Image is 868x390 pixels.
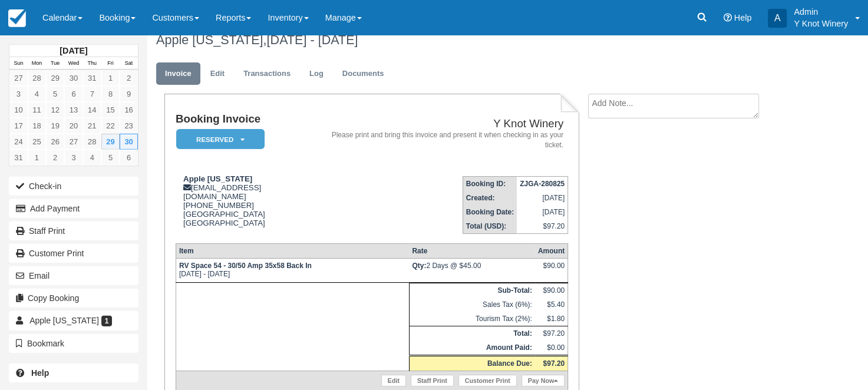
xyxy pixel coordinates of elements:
[31,368,49,378] b: Help
[64,118,82,134] a: 20
[409,244,535,259] th: Rate
[734,13,752,22] span: Help
[83,86,101,102] a: 7
[202,62,233,85] a: Edit
[28,102,46,118] a: 11
[101,150,120,166] a: 5
[409,341,535,356] th: Amount Paid:
[28,134,46,150] a: 25
[176,244,409,259] th: Item
[325,118,563,130] h2: Y Knot Winery
[325,130,563,150] address: Please print and bring this invoice and present it when checking in as your ticket.
[409,283,535,298] th: Sub-Total:
[412,262,426,270] strong: Qty
[543,359,565,368] strong: $97.20
[538,262,565,279] div: $90.00
[334,62,393,85] a: Documents
[64,134,82,150] a: 27
[517,205,568,219] td: [DATE]
[83,57,101,70] th: Thu
[28,57,46,70] th: Mon
[9,118,28,134] a: 17
[83,102,101,118] a: 14
[120,150,138,166] a: 6
[9,70,28,86] a: 27
[463,177,517,191] th: Booking ID:
[156,33,790,47] h1: Apple [US_STATE],
[29,316,99,325] span: Apple [US_STATE]
[411,375,454,386] a: Staff Print
[101,57,120,70] th: Fri
[9,102,28,118] a: 10
[517,191,568,205] td: [DATE]
[183,174,252,183] strong: Apple [US_STATE]
[9,86,28,102] a: 3
[156,62,200,85] a: Invoice
[409,259,535,283] td: 2 Days @ $45.00
[176,174,320,227] div: [EMAIL_ADDRESS][DOMAIN_NAME] [PHONE_NUMBER] [GEOGRAPHIC_DATA] [GEOGRAPHIC_DATA]
[724,14,732,22] i: Help
[409,312,535,326] td: Tourism Tax (2%):
[8,9,26,27] img: checkfront-main-nav-mini-logo.png
[64,102,82,118] a: 13
[9,134,28,150] a: 24
[101,118,120,134] a: 22
[64,86,82,102] a: 6
[9,363,138,382] a: Help
[176,113,320,125] h1: Booking Invoice
[409,298,535,312] td: Sales Tax (6%):
[463,219,517,234] th: Total (USD):
[458,375,517,386] a: Customer Print
[381,375,406,386] a: Edit
[522,375,565,386] a: Pay Now
[28,118,46,134] a: 18
[46,57,64,70] th: Tue
[120,134,138,150] a: 30
[101,102,120,118] a: 15
[176,128,260,150] a: Reserved
[28,150,46,166] a: 1
[409,356,535,371] th: Balance Due:
[46,70,64,86] a: 29
[28,86,46,102] a: 4
[83,70,101,86] a: 31
[535,312,568,326] td: $1.80
[9,222,138,240] a: Staff Print
[120,102,138,118] a: 16
[28,70,46,86] a: 28
[517,219,568,234] td: $97.20
[46,86,64,102] a: 5
[535,326,568,341] td: $97.20
[535,298,568,312] td: $5.40
[120,57,138,70] th: Sat
[520,180,565,188] strong: ZJGA-280825
[768,9,787,28] div: A
[46,118,64,134] a: 19
[9,199,138,218] button: Add Payment
[176,129,265,150] em: Reserved
[9,150,28,166] a: 31
[120,118,138,134] a: 23
[9,244,138,263] a: Customer Print
[794,6,848,18] p: Admin
[60,46,87,55] strong: [DATE]
[9,57,28,70] th: Sun
[535,341,568,356] td: $0.00
[9,311,138,330] a: Apple [US_STATE] 1
[101,316,113,326] span: 1
[83,150,101,166] a: 4
[463,191,517,205] th: Created:
[235,62,299,85] a: Transactions
[176,259,409,283] td: [DATE] - [DATE]
[83,134,101,150] a: 28
[101,70,120,86] a: 1
[535,283,568,298] td: $90.00
[409,326,535,341] th: Total:
[179,262,312,270] strong: RV Space 54 - 30/50 Amp 35x58 Back In
[46,102,64,118] a: 12
[64,150,82,166] a: 3
[83,118,101,134] a: 21
[101,86,120,102] a: 8
[301,62,332,85] a: Log
[9,177,138,196] button: Check-in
